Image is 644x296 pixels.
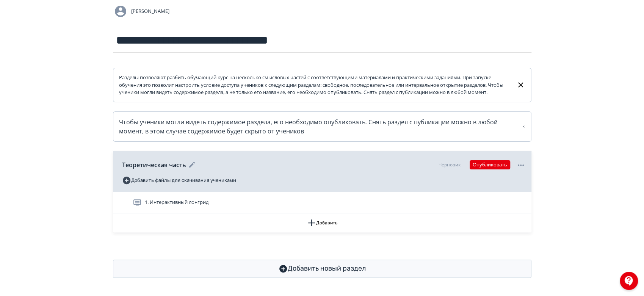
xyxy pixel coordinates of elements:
[122,174,236,186] button: Добавить файлы для скачивания учениками
[119,117,525,136] div: Чтобы ученики могли видеть содержимое раздела, его необходимо опубликовать. Снять раздел с публик...
[113,213,531,232] button: Добавить
[122,160,186,169] span: Теоретическая часть
[113,192,531,213] div: 1. Интерактивный лонгрид
[113,260,531,278] button: Добавить новый раздел
[309,271,345,279] div: Сохранение…
[145,199,208,206] span: 1. Интерактивный лонгрид
[131,8,169,15] span: [PERSON_NAME]
[119,74,511,96] div: Разделы позволяют разбить обучающий курс на несколько смысловых частей с соответствующими материа...
[439,161,461,168] div: Черновик
[470,160,510,169] button: Опубликовать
